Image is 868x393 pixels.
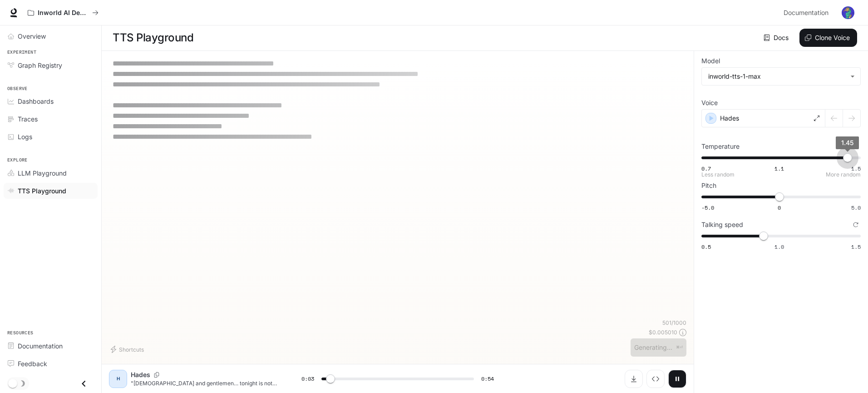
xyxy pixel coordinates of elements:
p: Hades [131,370,150,379]
a: Graph Registry [4,57,98,73]
a: Logs [4,129,98,145]
span: Feedback [18,359,47,368]
button: Close drawer [74,374,94,393]
button: Clone Voice [799,29,857,47]
div: inworld-tts-1-max [708,72,846,81]
a: Feedback [4,356,98,372]
p: "[DEMOGRAPHIC_DATA] and gentlemen… tonight is not like any other night. Tonight, the walls shake,... [131,379,280,387]
span: 0:03 [301,374,314,383]
p: Pitch [701,182,716,189]
button: Shortcuts [109,342,148,357]
a: TTS Playground [4,183,98,199]
span: 0 [778,204,781,212]
span: Overview [18,31,46,41]
span: 1.0 [774,243,784,251]
a: Dashboards [4,93,98,109]
span: Documentation [18,341,63,351]
span: 0:54 [481,374,494,383]
button: Reset to default [851,220,861,230]
span: LLM Playground [18,168,67,178]
span: 1.45 [841,139,853,146]
p: Temperature [701,143,740,150]
span: 1.5 [851,165,861,172]
span: 1.1 [774,165,784,172]
span: Logs [18,132,32,141]
p: $ 0.005010 [649,328,677,336]
span: Graph Registry [18,60,62,70]
a: Docs [762,29,792,47]
span: 0.5 [701,243,711,251]
a: LLM Playground [4,165,98,181]
p: Talking speed [701,222,743,228]
a: Documentation [4,338,98,354]
p: More random [826,172,861,177]
a: Documentation [780,4,835,22]
button: Copy Voice ID [150,372,163,378]
img: User avatar [842,6,854,19]
p: Inworld AI Demos [38,9,89,17]
button: Download audio [625,370,643,388]
span: Dashboards [18,96,54,106]
span: Traces [18,114,38,124]
span: Dark mode toggle [8,378,17,388]
p: Hades [720,114,739,123]
h1: TTS Playground [113,29,193,47]
span: 1.5 [851,243,861,251]
span: 5.0 [851,204,861,212]
button: All workspaces [24,4,103,22]
p: Voice [701,100,718,106]
span: 0.7 [701,165,711,172]
div: H [111,372,125,386]
div: inworld-tts-1-max [702,68,860,85]
button: Inspect [646,370,665,388]
a: Overview [4,28,98,44]
a: Traces [4,111,98,127]
p: Less random [701,172,735,177]
button: User avatar [839,4,857,22]
span: Documentation [784,7,829,19]
span: -5.0 [701,204,714,212]
span: TTS Playground [18,186,66,196]
p: 501 / 1000 [662,319,686,327]
p: Model [701,58,720,64]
